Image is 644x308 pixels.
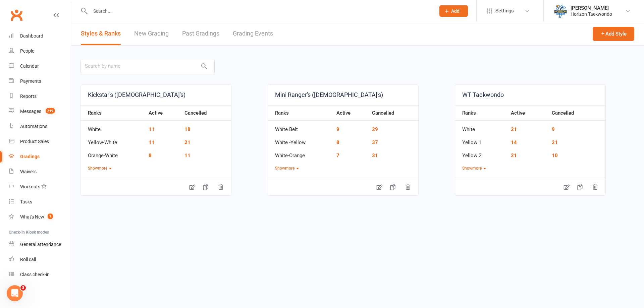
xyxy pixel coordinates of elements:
[552,126,555,132] a: 9
[9,267,71,282] a: Class kiosk mode
[455,147,507,160] td: Yellow 2
[9,179,71,194] a: Workouts
[511,139,517,145] a: 14
[20,139,49,144] div: Product Sales
[571,5,612,11] div: [PERSON_NAME]
[134,22,169,45] a: New Grading
[548,105,605,121] th: Cancelled
[9,149,71,164] a: Gradings
[81,121,145,134] td: White
[181,105,231,121] th: Cancelled
[7,285,23,301] iframe: Intercom live chat
[511,152,517,159] a: 21
[372,126,378,132] a: 29
[455,134,507,147] td: Yellow 1
[455,85,605,105] a: WT Taekwondo
[552,152,558,159] a: 10
[336,139,339,145] a: 8
[20,94,37,99] div: Reports
[20,78,41,84] div: Payments
[20,272,50,277] div: Class check-in
[81,134,145,147] td: Yellow-White
[81,85,231,105] a: Kickstar's ([DEMOGRAPHIC_DATA]'s)
[495,3,514,18] span: Settings
[552,139,558,145] a: 21
[9,28,71,44] a: Dashboard
[9,194,71,209] a: Tasks
[145,105,181,121] th: Active
[9,89,71,104] a: Reports
[20,184,40,189] div: Workouts
[268,105,333,121] th: Ranks
[554,4,567,18] img: thumb_image1625461565.png
[372,139,378,145] a: 37
[20,109,41,114] div: Messages
[182,22,219,45] a: Past Gradings
[571,11,612,17] div: Horizon Taekwondo
[149,152,152,159] a: 8
[9,134,71,149] a: Product Sales
[48,213,53,219] span: 1
[336,126,339,132] a: 9
[88,165,112,172] button: Showmore
[20,154,40,159] div: Gradings
[20,169,37,174] div: Waivers
[184,126,191,132] a: 18
[149,126,155,132] a: 11
[268,121,333,134] td: White Belt
[9,44,71,59] a: People
[20,63,39,69] div: Calendar
[336,152,339,159] a: 7
[9,164,71,179] a: Waivers
[20,214,44,220] div: What's New
[9,252,71,267] a: Roll call
[20,285,26,291] span: 3
[9,237,71,252] a: General attendance kiosk mode
[369,105,418,121] th: Cancelled
[511,126,517,132] a: 21
[333,105,369,121] th: Active
[184,139,191,145] a: 21
[233,22,273,45] a: Grading Events
[20,124,47,129] div: Automations
[80,59,215,73] input: Search by name
[451,8,460,14] span: Add
[184,152,191,159] a: 11
[439,5,468,17] button: Add
[268,85,418,105] a: Mini Ranger's ([DEMOGRAPHIC_DATA]'s)
[507,105,548,121] th: Active
[462,165,486,172] button: Showmore
[81,22,121,45] a: Styles & Ranks
[20,48,34,54] div: People
[20,257,36,262] div: Roll call
[9,209,71,225] a: What's New1
[455,105,507,121] th: Ranks
[46,108,55,114] span: 249
[20,199,32,204] div: Tasks
[9,74,71,89] a: Payments
[275,165,299,172] button: Showmore
[88,6,431,16] input: Search...
[593,27,634,41] button: Add Style
[20,33,43,39] div: Dashboard
[81,105,145,121] th: Ranks
[268,147,333,160] td: White-Orange
[372,152,378,159] a: 31
[9,59,71,74] a: Calendar
[268,134,333,147] td: White -Yellow
[149,139,155,145] a: 11
[9,119,71,134] a: Automations
[9,104,71,119] a: Messages 249
[8,7,25,23] a: Clubworx
[20,242,61,247] div: General attendance
[455,121,507,134] td: White
[81,147,145,160] td: Orange-White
